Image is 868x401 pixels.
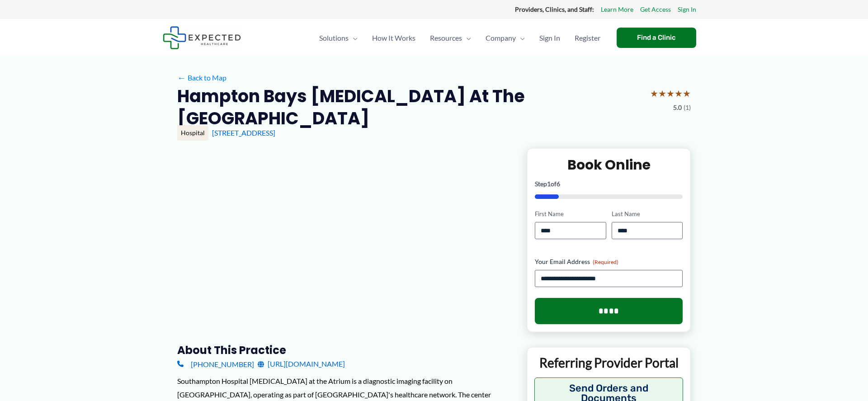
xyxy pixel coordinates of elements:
[535,210,606,218] label: First Name
[539,22,560,54] span: Sign In
[666,85,675,102] span: ★
[177,357,254,371] a: [PHONE_NUMBER]
[430,22,462,54] span: Resources
[612,210,683,218] label: Last Name
[177,85,643,130] h2: Hampton Bays [MEDICAL_DATA] at the [GEOGRAPHIC_DATA]
[535,181,683,187] p: Step of
[617,28,696,48] a: Find a Clinic
[593,259,618,265] span: (Required)
[177,73,186,82] span: ←
[212,128,275,137] a: [STREET_ADDRESS]
[258,357,345,371] a: [URL][DOMAIN_NAME]
[177,125,208,141] div: Hospital
[312,22,365,54] a: SolutionsMenu Toggle
[319,22,349,54] span: Solutions
[163,26,241,49] img: Expected Healthcare Logo - side, dark font, small
[673,102,682,113] span: 5.0
[486,22,516,54] span: Company
[547,180,551,188] span: 1
[177,71,226,85] a: ←Back to Map
[516,22,525,54] span: Menu Toggle
[535,156,683,174] h2: Book Online
[683,85,691,102] span: ★
[535,257,683,266] label: Your Email Address
[365,22,423,54] a: How It Works
[601,4,633,15] a: Learn More
[462,22,471,54] span: Menu Toggle
[575,22,600,54] span: Register
[312,22,608,54] nav: Primary Site Navigation
[478,22,532,54] a: CompanyMenu Toggle
[675,85,683,102] span: ★
[650,85,658,102] span: ★
[515,5,594,13] strong: Providers, Clinics, and Staff:
[684,102,691,113] span: (1)
[423,22,478,54] a: ResourcesMenu Toggle
[532,22,567,54] a: Sign In
[678,4,696,15] a: Sign In
[177,343,512,357] h3: About this practice
[372,22,415,54] span: How It Works
[534,354,683,371] p: Referring Provider Portal
[557,180,560,188] span: 6
[567,22,608,54] a: Register
[658,85,666,102] span: ★
[640,4,671,15] a: Get Access
[349,22,358,54] span: Menu Toggle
